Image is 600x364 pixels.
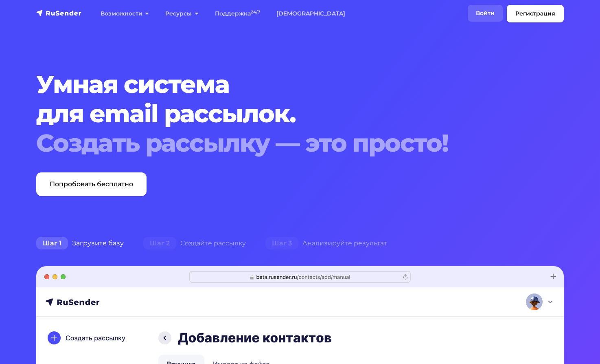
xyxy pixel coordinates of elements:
div: Загрузите базу [26,235,134,251]
a: Ресурсы [157,5,206,22]
div: Создайте рассылку [134,235,256,251]
span: Шаг 2 [143,237,176,250]
a: [DEMOGRAPHIC_DATA] [268,5,353,22]
h1: Умная система для email рассылок. [36,70,519,158]
a: Поддержка24/7 [207,5,268,22]
img: RuSender [36,9,82,17]
div: Анализируйте результат [256,235,397,251]
sup: 24/7 [251,9,260,15]
a: Войти [468,5,503,22]
span: Шаг 1 [36,237,68,250]
a: Попробовать бесплатно [36,172,147,196]
a: Регистрация [507,5,564,22]
div: Создать рассылку — это просто! [36,128,519,158]
a: Возможности [92,5,157,22]
span: Шаг 3 [265,237,298,250]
